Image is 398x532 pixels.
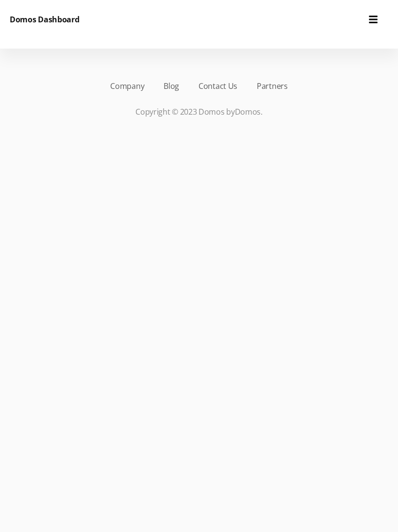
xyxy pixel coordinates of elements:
[110,80,144,92] a: Company
[10,14,80,25] h6: Domos Dashboard
[257,80,288,92] a: Partners
[164,80,179,92] a: Blog
[235,106,261,117] a: Domos
[24,106,374,118] p: Copyright © 2023 Domos by .
[199,80,237,92] a: Contact Us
